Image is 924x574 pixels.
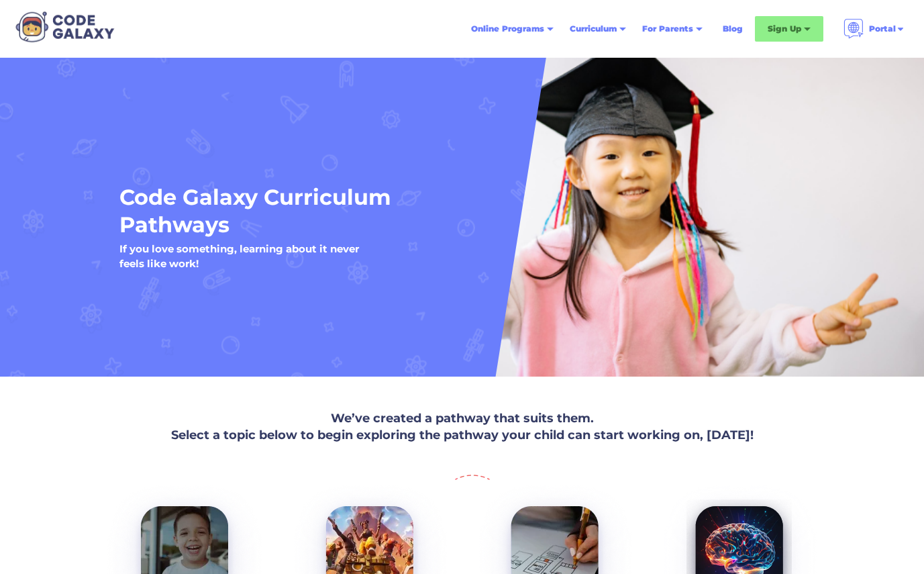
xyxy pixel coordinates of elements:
div: For Parents [642,22,693,36]
div: Sign Up [768,22,801,36]
div: Online Programs [471,22,544,36]
h5: If you love something, learning about it never feels like work! [119,242,359,271]
a: Blog [715,17,751,41]
strong: We’ve created a pathway that suits them. Select a topic below to begin exploring the pathway your... [171,411,754,442]
div: Curriculum [570,22,617,36]
h1: Code Galaxy Curriculum Pathways [119,183,699,239]
div: Portal [869,22,896,36]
